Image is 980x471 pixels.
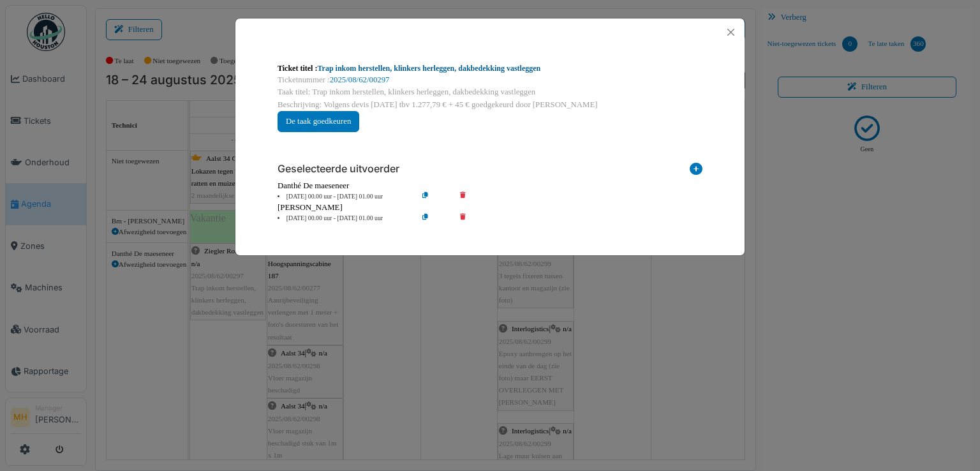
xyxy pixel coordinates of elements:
[278,74,702,86] div: Ticketnummer :
[278,99,702,111] div: Beschrijving: Volgens devis [DATE] tbv 1.277,79 € + 45 € goedgekeurd door [PERSON_NAME]
[722,24,739,41] button: Close
[271,192,417,202] li: [DATE] 00.00 uur - [DATE] 01.00 uur
[271,214,417,223] li: [DATE] 00.00 uur - [DATE] 01.00 uur
[278,202,702,214] div: [PERSON_NAME]
[278,180,702,192] div: Danthé De maeseneer
[278,63,702,74] div: Ticket titel :
[278,86,702,98] div: Taak titel: Trap inkom herstellen, klinkers herleggen, dakbedekking vastleggen
[278,163,399,175] h6: Geselecteerde uitvoerder
[278,111,359,132] button: De taak goedkeuren
[690,163,702,180] i: Toevoegen
[317,64,540,73] a: Trap inkom herstellen, klinkers herleggen, dakbedekking vastleggen
[330,75,390,84] a: 2025/08/62/00297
